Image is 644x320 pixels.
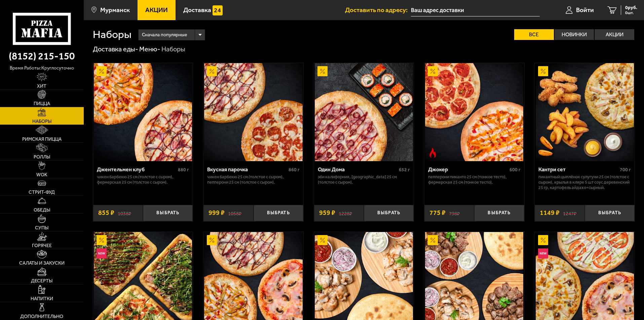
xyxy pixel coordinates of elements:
[207,174,300,185] p: Чикен Барбекю 25 см (толстое с сыром), Пепперони 25 см (толстое с сыром).
[576,7,594,13] span: Войти
[428,166,508,173] div: Джокер
[314,63,414,161] a: АкционныйОдин Дома
[98,210,114,216] span: 855 ₽
[425,63,523,161] img: Джокер
[289,167,300,173] span: 860 г
[399,167,410,173] span: 652 г
[428,174,521,185] p: Пепперони Пиканто 25 см (тонкое тесто), Фермерская 25 см (тонкое тесто).
[563,210,576,216] s: 1247 ₽
[474,205,524,221] button: Выбрать
[97,174,189,185] p: Чикен Барбекю 25 см (толстое с сыром), Фермерская 25 см (толстое с сыром).
[207,66,217,76] img: Акционный
[97,248,107,259] img: Новинка
[31,296,53,301] span: Напитки
[620,167,631,173] span: 700 г
[36,173,47,177] span: WOK
[364,205,414,221] button: Выбрать
[585,205,635,221] button: Выбрать
[538,166,618,173] div: Кантри сет
[203,63,303,161] a: АкционныйВкусная парочка
[317,235,328,245] img: Акционный
[428,235,438,245] img: Акционный
[536,63,634,161] img: Кантри сет
[428,148,438,158] img: Острое блюдо
[34,155,50,159] span: Роллы
[538,66,548,76] img: Акционный
[538,248,548,259] img: Новинка
[207,235,217,245] img: Акционный
[143,205,193,221] button: Выбрать
[118,210,131,216] s: 1038 ₽
[319,210,335,216] span: 959 ₽
[97,166,177,173] div: Джентельмен клуб
[318,166,397,173] div: Один Дома
[213,5,223,15] img: 15daf4d41897b9f0e9f617042186c801.svg
[429,210,446,216] span: 775 ₽
[538,174,631,190] p: Пикантный цыплёнок сулугуни 25 см (толстое с сыром), крылья в кляре 5 шт соус деревенский 25 гр, ...
[317,66,328,76] img: Акционный
[411,4,540,16] input: Ваш адрес доставки
[509,167,521,173] span: 600 г
[32,119,51,124] span: Наборы
[555,29,594,40] label: Новинки
[34,101,50,106] span: Пицца
[100,7,130,13] span: Мурманск
[424,63,524,161] a: АкционныйОстрое блюдоДжокер
[228,210,241,216] s: 1058 ₽
[31,279,52,283] span: Десерты
[161,45,185,54] div: Наборы
[339,210,352,216] s: 1228 ₽
[428,66,438,76] img: Акционный
[35,226,48,230] span: Супы
[32,243,52,248] span: Горячее
[209,210,225,216] span: 999 ₽
[97,66,107,76] img: Акционный
[207,166,287,173] div: Вкусная парочка
[449,210,460,216] s: 798 ₽
[145,7,168,13] span: Акции
[514,29,554,40] label: Все
[93,29,131,40] h1: Наборы
[93,63,193,161] a: АкционныйДжентельмен клуб
[318,174,410,185] p: Эби Калифорния, [GEOGRAPHIC_DATA] 25 см (толстое с сыром).
[540,210,560,216] span: 1149 ₽
[204,63,302,161] img: Вкусная парочка
[20,314,63,319] span: Дополнительно
[142,29,187,41] span: Сначала популярные
[625,11,637,15] span: 0 шт.
[538,235,548,245] img: Акционный
[183,7,211,13] span: Доставка
[254,205,303,221] button: Выбрать
[97,235,107,245] img: Акционный
[315,63,413,161] img: Один Дома
[29,190,55,195] span: Стрит-фуд
[139,45,160,53] a: Меню-
[535,63,635,161] a: АкционныйКантри сет
[22,137,62,142] span: Римская пицца
[625,5,637,10] span: 0 руб.
[93,45,138,53] a: Доставка еды-
[595,29,634,40] label: Акции
[178,167,189,173] span: 880 г
[94,63,192,161] img: Джентельмен клуб
[34,208,50,213] span: Обеды
[345,7,411,13] span: Доставить по адресу:
[19,261,65,266] span: Салаты и закуски
[37,84,46,89] span: Хит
